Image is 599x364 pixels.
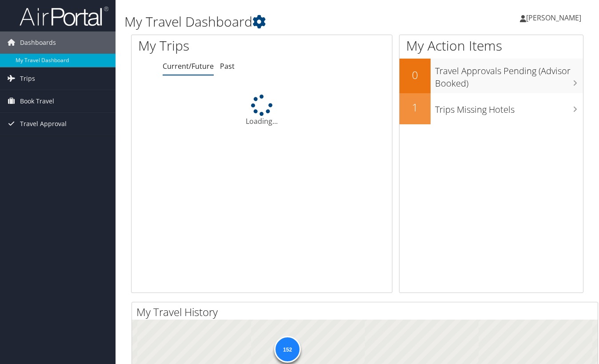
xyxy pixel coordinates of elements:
a: 1Trips Missing Hotels [399,93,583,124]
h2: 0 [399,67,431,83]
span: [PERSON_NAME] [526,13,581,23]
img: airportal-logo.png [20,6,108,27]
div: 152 [274,336,301,363]
h1: My Travel Dashboard [124,12,435,31]
span: Book Travel [20,90,54,112]
a: 0Travel Approvals Pending (Advisor Booked) [399,59,583,93]
h3: Trips Missing Hotels [435,99,583,116]
h2: My Travel History [136,305,598,320]
h1: My Action Items [399,36,583,55]
h3: Travel Approvals Pending (Advisor Booked) [435,60,583,90]
h2: 1 [399,100,431,115]
span: Travel Approval [20,113,67,135]
div: Loading... [132,95,392,127]
a: [PERSON_NAME] [520,4,590,31]
span: Dashboards [20,32,56,54]
h1: My Trips [138,36,277,55]
a: Past [220,61,235,71]
span: Trips [20,67,35,90]
a: Current/Future [163,61,214,71]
